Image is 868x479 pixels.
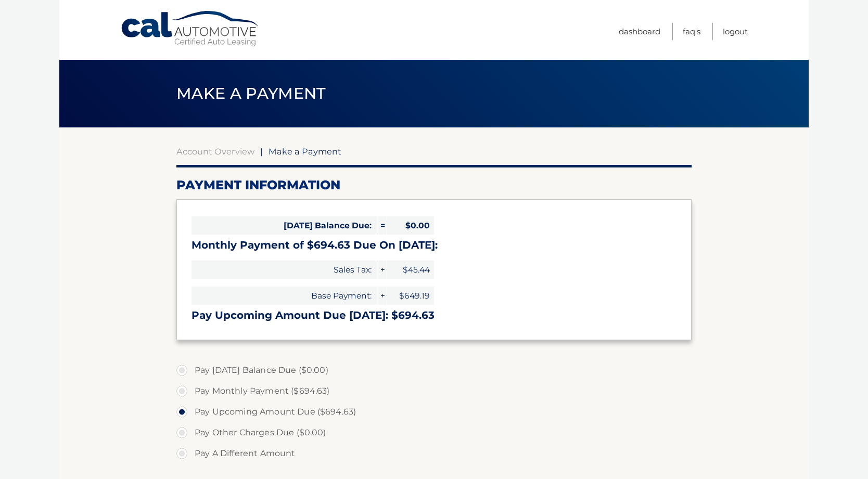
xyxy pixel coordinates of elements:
a: Dashboard [619,23,660,40]
span: | [260,146,263,157]
label: Pay Other Charges Due ($0.00) [176,422,692,443]
label: Pay A Different Amount [176,443,692,464]
h3: Pay Upcoming Amount Due [DATE]: $694.63 [192,309,676,322]
span: [DATE] Balance Due: [192,216,376,235]
label: Pay [DATE] Balance Due ($0.00) [176,360,692,381]
span: Base Payment: [192,287,376,305]
span: Sales Tax: [192,261,376,279]
span: + [376,261,387,279]
label: Pay Upcoming Amount Due ($694.63) [176,402,692,422]
h2: Payment Information [176,177,692,193]
label: Pay Monthly Payment ($694.63) [176,381,692,402]
h3: Monthly Payment of $694.63 Due On [DATE]: [192,239,676,252]
span: = [376,216,387,235]
span: $0.00 [387,216,434,235]
a: Logout [723,23,748,40]
span: Make a Payment [176,84,326,103]
span: + [376,287,387,305]
a: Cal Automotive [120,10,261,47]
span: $649.19 [387,287,434,305]
a: FAQ's [683,23,700,40]
a: Account Overview [176,146,254,157]
span: $45.44 [387,261,434,279]
span: Make a Payment [269,146,341,157]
